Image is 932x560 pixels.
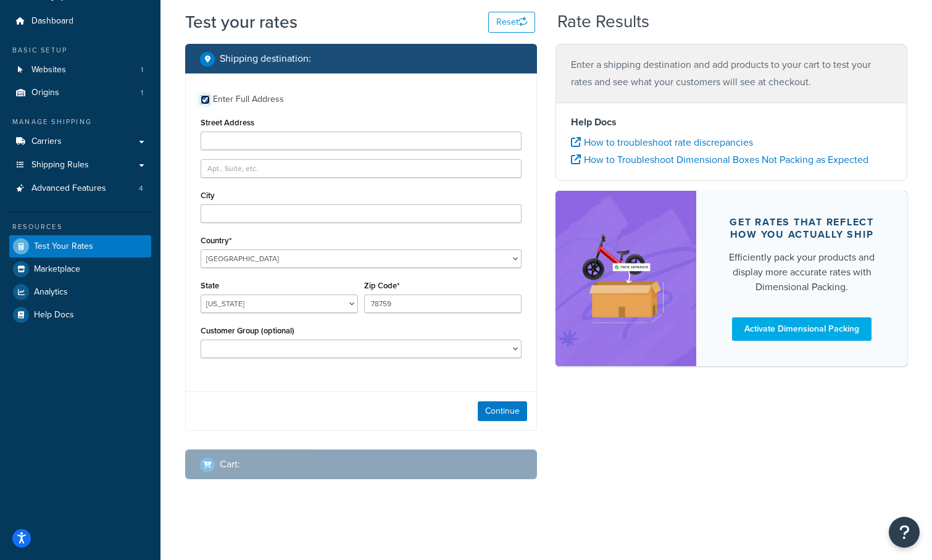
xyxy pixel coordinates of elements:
li: Origins [9,81,151,104]
a: Analytics [9,281,151,303]
span: Analytics [34,287,68,298]
label: Country* [201,236,231,245]
span: Websites [31,65,66,75]
div: Get rates that reflect how you actually ship [726,216,878,241]
a: Marketplace [9,258,151,280]
label: Zip Code* [364,281,399,290]
span: 4 [139,183,143,194]
div: Basic Setup [9,45,151,56]
label: State [201,281,219,290]
li: Websites [9,59,151,81]
span: Marketplace [34,264,80,275]
label: Customer Group (optional) [201,326,294,335]
span: Shipping Rules [31,160,89,170]
a: Shipping Rules [9,154,151,177]
a: Advanced Features4 [9,177,151,200]
input: Apt., Suite, etc. [201,159,522,178]
a: Origins1 [9,81,151,104]
button: Continue [478,401,527,421]
a: Test Your Rates [9,235,151,257]
p: Enter a shipping destination and add products to your cart to test your rates and see what your c... [571,56,892,91]
h2: Rate Results [557,12,649,31]
span: Advanced Features [31,183,106,194]
button: Open Resource Center [889,517,920,548]
a: How to troubleshoot rate discrepancies [571,135,753,149]
label: Street Address [201,118,254,127]
a: Websites1 [9,59,151,81]
h2: Shipping destination : [220,53,311,64]
a: Carriers [9,130,151,153]
input: Enter Full Address [201,95,210,104]
h2: Cart : [220,459,240,470]
span: Origins [31,88,59,98]
label: City [201,191,215,200]
button: Reset [488,12,535,33]
div: Resources [9,222,151,232]
a: Activate Dimensional Packing [732,317,872,341]
h4: Help Docs [571,115,892,130]
a: Dashboard [9,10,151,33]
li: Advanced Features [9,177,151,200]
span: Test Your Rates [34,241,93,252]
a: Help Docs [9,304,151,326]
span: Help Docs [34,310,74,320]
span: Dashboard [31,16,73,27]
div: Enter Full Address [213,91,284,108]
span: 1 [141,88,143,98]
span: Carriers [31,136,62,147]
img: feature-image-dim-d40ad3071a2b3c8e08177464837368e35600d3c5e73b18a22c1e4bb210dc32ac.png [574,209,678,348]
span: 1 [141,65,143,75]
h1: Test your rates [185,10,297,34]
div: Efficiently pack your products and display more accurate rates with Dimensional Packing. [726,250,878,295]
a: How to Troubleshoot Dimensional Boxes Not Packing as Expected [571,153,868,167]
div: Manage Shipping [9,117,151,127]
